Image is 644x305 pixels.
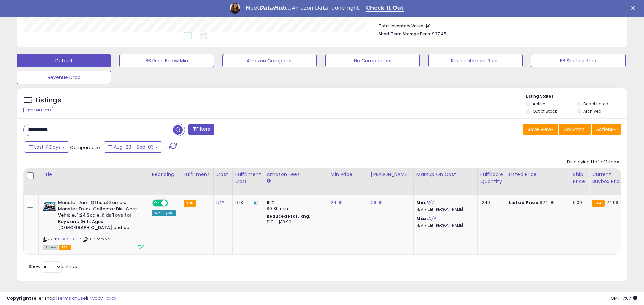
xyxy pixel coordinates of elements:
button: Actions [592,124,621,135]
div: 0.00 [573,200,584,206]
a: Privacy Policy [87,295,116,301]
div: Close [631,6,638,10]
label: Active [533,101,545,107]
div: 1240 [480,200,501,206]
span: Show: entries [29,263,77,270]
div: Current Buybox Price [592,171,627,185]
a: Terms of Use [57,295,86,301]
b: Short Term Storage Fees: [379,31,431,37]
img: 517J5uJ-4mL._SL40_.jpg [43,200,56,213]
span: 2025-09-11 17:07 GMT [611,295,637,301]
div: Win BuyBox [152,210,176,216]
a: Check It Out [366,5,404,12]
small: FBA [592,200,604,207]
span: All listings currently available for purchase on Amazon [43,245,58,250]
span: Compared to: [70,144,101,151]
div: Fulfillable Quantity [480,171,503,185]
b: Listed Price: [509,199,540,206]
li: $0 [379,21,615,29]
div: Amazon Fees [267,171,325,178]
div: Cost [216,171,230,178]
div: $0.30 min [267,206,323,212]
strong: Copyright [7,295,31,301]
div: $24.99 [509,200,565,206]
div: Title [41,171,146,178]
span: Aug-28 - Sep-03 [114,144,154,150]
h5: Listings [36,96,61,105]
div: 6.13 [235,200,259,206]
div: Markup on Cost [416,171,475,178]
button: Columns [559,124,591,135]
b: Max: [416,215,428,222]
a: 24.99 [331,199,343,206]
img: Profile image for Georgie [230,3,240,14]
b: Reduced Prof. Rng. [267,213,311,219]
th: The percentage added to the cost of goods (COGS) that forms the calculator for Min & Max prices. [413,168,477,195]
button: Default [17,54,111,67]
div: [PERSON_NAME] [371,171,411,178]
span: Last 7 Days [34,144,61,150]
button: Amazon Competes [222,54,317,67]
div: Repricing [152,171,178,178]
label: Out of Stock [533,108,557,114]
span: 24.99 [606,199,619,206]
a: 29.99 [371,199,383,206]
a: N/A [428,215,436,222]
div: ASIN: [43,200,144,249]
a: N/A [216,199,225,206]
span: ON [153,200,161,206]
label: Deactivated [583,101,608,107]
div: 15% [267,200,323,206]
button: Save View [523,124,558,135]
a: B08G9L9VLP [57,236,81,242]
button: Last 7 Days [24,141,69,153]
span: OFF [167,200,178,206]
p: Listing States: [526,93,627,100]
b: Min: [416,199,427,206]
p: N/A Profit [PERSON_NAME] [416,223,472,228]
div: Fulfillment Cost [235,171,261,185]
div: Displaying 1 to 1 of 1 items [567,159,621,165]
div: Fulfillment [184,171,211,178]
button: Replenishment Recs. [428,54,523,67]
button: Filters [188,124,214,135]
b: Total Inventory Value: [379,23,424,29]
button: No Competitors [325,54,419,67]
button: Revenue Drop [17,71,111,84]
button: BB Price Below Min [119,54,214,67]
div: seller snap | | [7,295,116,302]
div: Ship Price [573,171,586,185]
span: $37.45 [432,30,446,37]
span: Columns [563,126,585,133]
p: N/A Profit [PERSON_NAME] [416,207,472,212]
small: FBA [184,200,196,207]
button: Aug-28 - Sep-03 [104,141,162,153]
a: N/A [426,199,434,206]
span: FBA [59,245,71,250]
div: $10 - $10.90 [267,219,323,225]
button: BB Share = Zero [531,54,625,67]
div: Listed Price [509,171,567,178]
label: Archived [583,108,601,114]
div: Clear All Filters [23,107,53,113]
div: Min Price [331,171,365,178]
i: DataHub... [259,5,292,11]
small: Amazon Fees. [267,178,271,184]
div: Meet Amazon Data, done right. [246,5,361,11]
span: | SKU: Zombie [82,236,110,242]
b: Monster Jam, Official Zombie Monster Truck, Collector Die-Cast Vehicle, 1:24 Scale, Kids Toys for... [58,200,140,233]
